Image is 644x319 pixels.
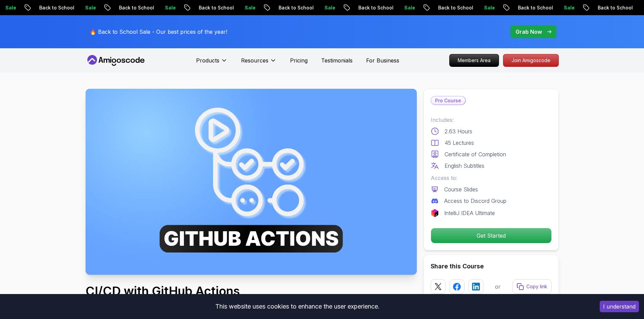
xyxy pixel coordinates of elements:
button: Copy link [512,279,552,294]
p: Back to School [503,4,549,11]
p: 2.63 Hours [445,127,472,135]
p: Back to School [104,4,150,11]
p: 🔥 Back to School Sale - Our best prices of the year! [90,28,227,36]
p: Copy link [526,283,547,290]
p: Pro Course [431,97,465,105]
p: Resources [241,56,268,64]
a: For Business [366,56,399,64]
button: Accept cookies [600,301,639,312]
p: Sale [389,4,411,11]
p: Sale [309,4,331,11]
p: Certificate of Completion [445,150,506,158]
p: 45 Lectures [445,139,474,147]
p: Includes: [431,116,552,124]
button: Resources [241,56,277,70]
a: Members Area [449,54,499,67]
p: English Subtitles [445,162,484,170]
p: Back to School [423,4,469,11]
p: Access to Discord Group [444,197,506,205]
p: Access to: [431,174,552,182]
p: Members Area [450,54,499,67]
a: Pricing [290,56,308,64]
h2: Share this Course [431,262,552,271]
p: Sale [70,4,92,11]
p: Back to School [582,4,628,11]
a: Testimonials [321,56,353,64]
p: IntelliJ IDEA Ultimate [444,209,495,217]
p: Products [196,56,219,64]
div: This website uses cookies to enhance the user experience. [5,299,590,314]
p: Back to School [184,4,230,11]
p: Sale [230,4,251,11]
p: or [495,283,501,291]
a: Join Amigoscode [503,54,559,67]
p: Sale [150,4,171,11]
img: jetbrains logo [431,209,439,217]
button: Get Started [431,228,552,243]
p: Sale [469,4,491,11]
img: ci-cd-with-github-actions_thumbnail [86,89,417,275]
p: Back to School [343,4,389,11]
p: Get Started [431,228,551,243]
p: Course Slides [444,185,478,193]
p: Join Amigoscode [503,54,558,67]
p: Grab Now [516,28,542,36]
p: Back to School [24,4,70,11]
p: Sale [549,4,570,11]
h1: CI/CD with GitHub Actions [86,284,349,298]
button: Products [196,56,228,70]
p: Back to School [263,4,309,11]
